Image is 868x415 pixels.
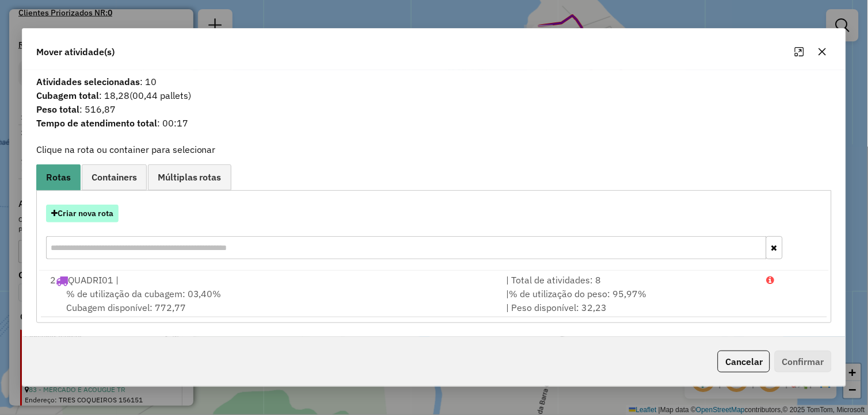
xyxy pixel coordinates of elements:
[718,351,770,372] button: Cancelar
[43,273,500,287] div: 2 QUADRI01 |
[767,275,775,285] i: Porcentagens após mover as atividades: Cubagem: 5,69% Peso: 160,58%
[29,75,839,89] span: : 10
[36,90,99,101] strong: Cubagem total
[92,172,137,182] span: Containers
[29,102,839,116] span: : 516,87
[36,103,79,115] strong: Peso total
[46,172,71,182] span: Rotas
[29,89,839,102] span: : 18,28
[36,45,115,59] span: Mover atividade(s)
[36,143,216,156] label: Clique na rota ou container para selecionar
[36,76,140,87] strong: Atividades selecionadas
[29,116,839,130] span: : 00:17
[509,288,646,299] span: % de utilização do peso: 95,97%
[66,288,222,299] span: % de utilização da cubagem: 03,40%
[790,43,809,61] button: Maximize
[36,117,157,129] strong: Tempo de atendimento total
[499,273,760,287] div: | Total de atividades: 8
[46,205,119,222] button: Criar nova rota
[43,287,500,314] div: Cubagem disponível: 772,77
[499,287,760,314] div: | | Peso disponível: 32,23
[158,172,222,182] span: Múltiplas rotas
[130,90,191,101] span: (00,44 pallets)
